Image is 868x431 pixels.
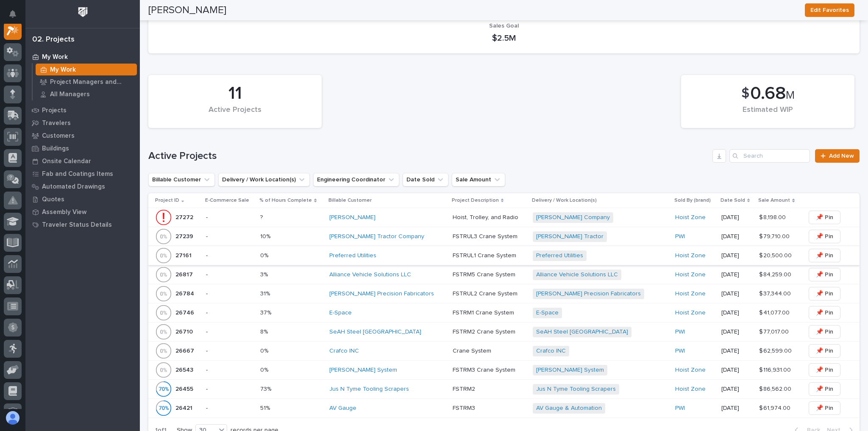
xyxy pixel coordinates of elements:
p: Billable Customer [328,196,372,205]
a: Jus N Tyme Tooling Scrapers [536,386,616,393]
p: 10% [260,231,272,240]
p: 0% [260,365,270,374]
a: Hoist Zone [675,271,706,278]
a: Preferred Utilities [536,252,583,259]
p: FSTRM1 Crane System [453,308,516,317]
a: Projects [25,104,140,117]
p: Buildings [42,145,69,153]
p: % of Hours Complete [259,196,312,205]
a: Add New [815,149,860,163]
a: Crafco INC [536,348,566,355]
button: Delivery / Work Location(s) [218,173,310,186]
p: 26543 [175,365,195,374]
a: Quotes [25,193,140,206]
a: All Managers [33,88,140,100]
button: 📌 Pin [809,382,840,396]
span: $ [741,86,749,102]
p: Project ID [155,196,179,205]
span: 📌 Pin [816,250,833,261]
a: Hoist Zone [675,386,706,393]
div: Active Projects [163,106,307,123]
p: All Managers [50,91,90,98]
a: Project Managers and Engineers [33,76,140,88]
a: My Work [33,64,140,75]
p: $ 116,931.00 [759,365,793,374]
p: 26667 [175,346,196,355]
h1: Active Projects [148,150,709,162]
a: [PERSON_NAME] Company [536,214,610,221]
p: 8% [260,327,270,336]
a: Hoist Zone [675,367,706,374]
p: 37% [260,308,273,317]
p: Fab and Coatings Items [42,170,113,178]
p: 26746 [175,308,196,317]
p: $ 41,077.00 [759,308,791,317]
a: Hoist Zone [675,290,706,298]
p: - [206,309,253,317]
button: 📌 Pin [809,325,840,339]
a: Jus N Tyme Tooling Scrapers [329,386,409,393]
p: FSTRM5 Crane System [453,270,517,278]
a: Hoist Zone [675,214,706,221]
span: 📌 Pin [816,327,833,337]
button: 📌 Pin [809,344,840,358]
tr: 2723927239 -10%10% [PERSON_NAME] Tractor Company FSTRUL3 Crane SystemFSTRUL3 Crane System [PERSON... [148,227,860,246]
button: Billable Customer [148,173,215,186]
input: Search [729,149,810,163]
p: - [206,405,253,412]
p: - [206,386,253,393]
p: - [206,367,253,374]
a: Onsite Calendar [25,155,140,167]
p: 27272 [175,212,195,221]
div: 11 [163,83,307,104]
tr: 2666726667 -0%0% Crafco INC Crane SystemCrane System Crafco INC PWI [DATE]$ 62,599.00$ 62,599.00 ... [148,342,860,361]
tr: 2654326543 -0%0% [PERSON_NAME] System FSTRM3 Crane SystemFSTRM3 Crane System [PERSON_NAME] System... [148,361,860,380]
tr: 2645526455 -73%73% Jus N Tyme Tooling Scrapers FSTRM2FSTRM2 Jus N Tyme Tooling Scrapers Hoist Zon... [148,380,860,399]
button: Notifications [4,5,22,23]
p: [DATE] [721,214,753,221]
p: FSTRUL1 Crane System [453,250,518,259]
a: Hoist Zone [675,252,706,259]
button: Sale Amount [452,173,505,186]
p: 3% [260,270,270,278]
h2: [PERSON_NAME] [148,4,226,17]
a: PWI [675,405,685,412]
p: [DATE] [721,309,753,317]
p: Automated Drawings [42,183,105,191]
p: - [206,252,253,259]
p: 0% [260,250,270,259]
a: E-Space [329,309,352,317]
p: 26455 [175,384,195,393]
tr: 2642126421 -51%51% AV Gauge FSTRM3FSTRM3 AV Gauge & Automation PWI [DATE]$ 61,974.00$ 61,974.00 📌... [148,399,860,418]
div: 02. Projects [32,35,75,44]
tr: 2716127161 -0%0% Preferred Utilities FSTRUL1 Crane SystemFSTRUL1 Crane System Preferred Utilities... [148,246,860,265]
p: My Work [50,66,76,74]
span: 0.68 [750,85,786,103]
p: $ 62,599.00 [759,346,793,355]
a: SeAH Steel [GEOGRAPHIC_DATA] [329,328,421,336]
p: $2.5M [159,33,849,43]
p: $ 77,017.00 [759,327,790,336]
p: - [206,271,253,278]
a: Crafco INC [329,348,359,355]
a: E-Space [536,309,559,317]
p: Delivery / Work Location(s) [532,196,597,205]
p: Projects [42,107,67,114]
p: FSTRM2 Crane System [453,327,517,336]
p: FSTRM3 [453,403,477,412]
span: 📌 Pin [816,384,833,394]
a: [PERSON_NAME] System [536,367,604,374]
p: $ 84,259.00 [759,270,793,278]
p: [DATE] [721,328,753,336]
p: $ 20,500.00 [759,250,793,259]
p: - [206,328,253,336]
a: [PERSON_NAME] System [329,367,397,374]
p: Sold By (brand) [674,196,711,205]
a: [PERSON_NAME] Precision Fabricators [536,290,641,298]
button: users-avatar [4,409,22,427]
span: 📌 Pin [816,212,833,222]
a: PWI [675,233,685,240]
span: Add New [829,153,854,159]
p: $ 79,710.00 [759,231,791,240]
